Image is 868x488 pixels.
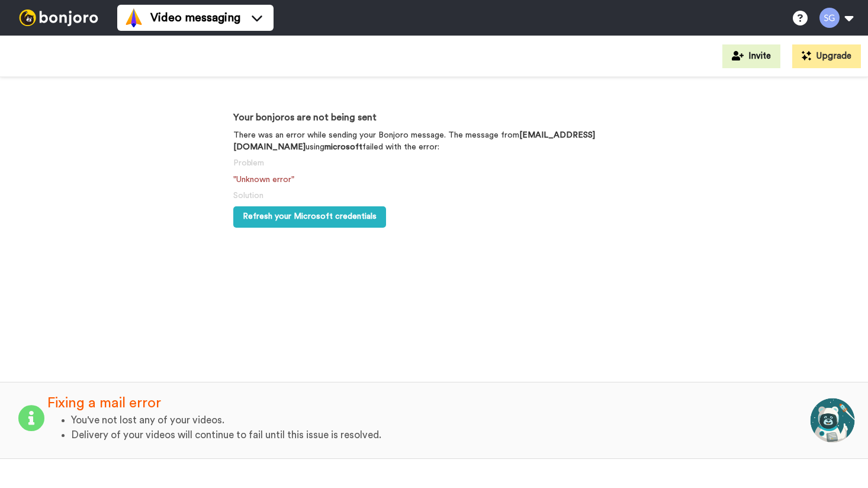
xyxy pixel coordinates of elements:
[792,44,861,68] button: Upgrade
[233,131,595,151] b: [EMAIL_ADDRESS][DOMAIN_NAME]
[722,44,780,68] button: Invite
[233,192,635,200] h5: Solution
[233,206,386,228] button: Refresh your Microsoft credentials
[243,212,377,221] span: Refresh your Microsoft credentials
[324,143,362,151] b: microsoft
[47,393,809,413] div: Fixing a mail error
[233,129,635,153] p: There was an error while sending your Bonjoro message. The message from using failed with the error:
[233,159,635,168] h5: Problem
[14,9,103,26] img: bj-logo-header-white.svg
[150,9,240,26] span: Video messaging
[233,174,635,186] p: "Unknown error"
[71,413,809,428] li: You've not lost any of your videos.
[71,428,809,442] li: Delivery of your videos will continue to fail until this issue is resolved.
[233,113,635,123] h3: Your bonjoros are not being sent
[124,8,143,27] img: vm-color.svg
